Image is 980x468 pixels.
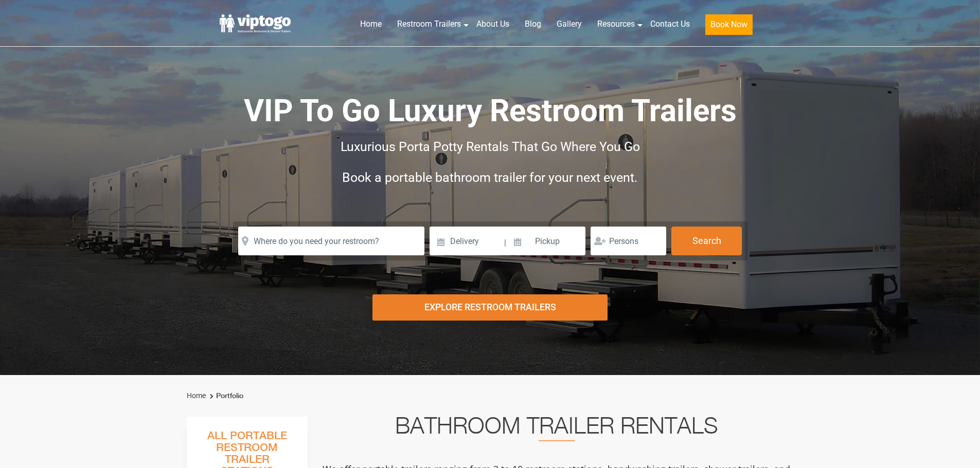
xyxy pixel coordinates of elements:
span: Luxurious Porta Potty Rentals That Go Where You Go [341,139,640,154]
span: VIP To Go Luxury Restroom Trailers [244,92,737,129]
a: Blog [517,13,549,35]
div: Explore Restroom Trailers [372,294,608,321]
span: Book a portable bathroom trailer for your next event. [342,170,638,185]
a: Gallery [549,13,590,35]
a: Restroom Trailers [389,13,469,35]
a: About Us [469,13,517,35]
span: | [504,227,506,259]
h2: Bathroom Trailer Rentals [322,417,792,441]
input: Delivery [430,227,503,255]
a: Resources [590,13,643,35]
a: Contact Us [643,13,698,35]
button: Search [671,227,742,255]
input: Where do you need your restroom? [238,227,424,255]
li: Portfolio [207,390,243,402]
a: Home [352,13,389,35]
button: Book Now [705,14,753,35]
input: Pickup [508,227,586,255]
a: Book Now [698,13,760,41]
input: Persons [591,227,666,255]
a: Home [187,391,206,400]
